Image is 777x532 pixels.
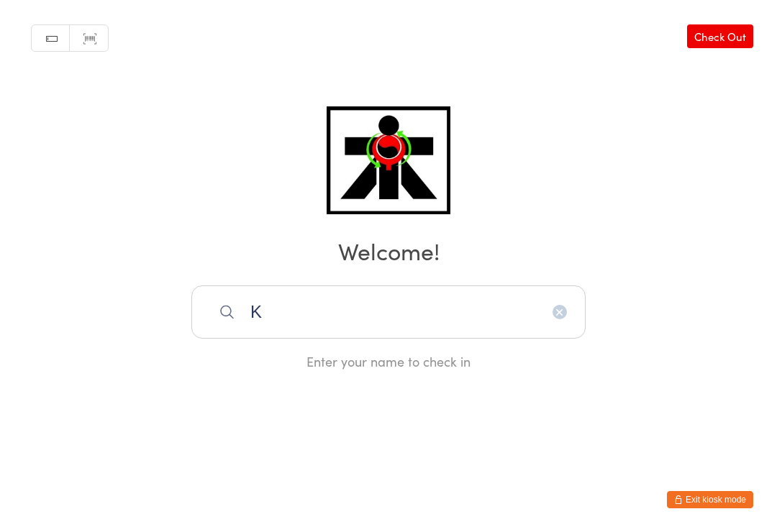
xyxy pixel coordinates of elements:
[327,106,450,214] img: ATI Martial Arts Malaga
[14,234,763,267] h2: Welcome!
[667,491,753,508] button: Exit kiosk mode
[191,285,586,339] input: Search
[687,24,753,48] a: Check Out
[191,352,586,370] div: Enter your name to check in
